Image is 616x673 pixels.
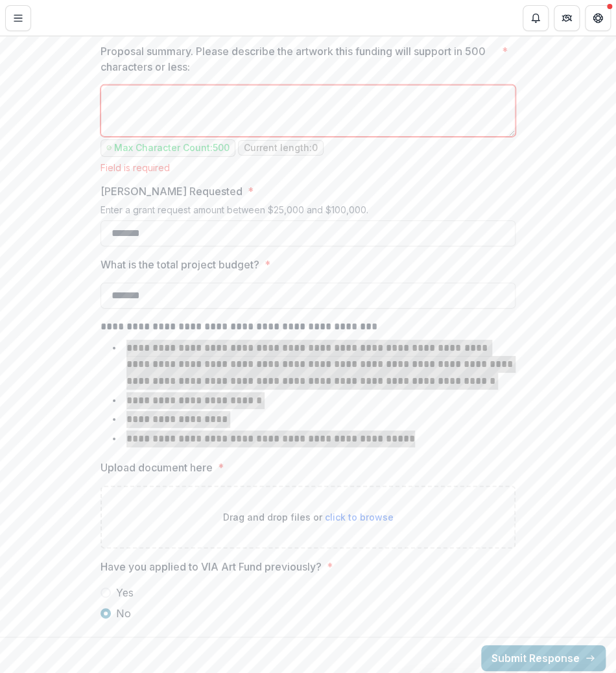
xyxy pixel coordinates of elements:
[554,5,580,31] button: Partners
[101,559,322,574] p: Have you applied to VIA Art Fund previously?
[101,183,243,199] p: [PERSON_NAME] Requested
[223,510,394,524] p: Drag and drop files or
[101,162,515,173] div: Field is required
[244,143,318,154] p: Current length: 0
[114,143,230,154] p: Max Character Count: 500
[481,645,606,671] button: Submit Response
[5,5,31,31] button: Toggle Menu
[116,585,134,600] span: Yes
[101,43,497,75] p: Proposal summary. Please describe the artwork this funding will support in 500 characters or less:
[116,606,131,621] span: No
[101,257,259,272] p: What is the total project budget?
[523,5,549,31] button: Notifications
[585,5,611,31] button: Get Help
[101,460,213,475] p: Upload document here
[101,204,515,220] div: Enter a grant request amount between $25,000 and $100,000.
[325,512,394,523] span: click to browse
